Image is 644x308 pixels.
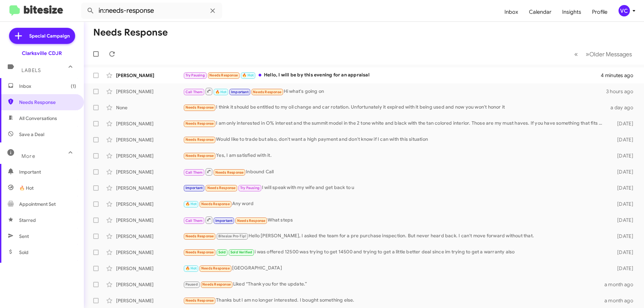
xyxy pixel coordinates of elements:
div: Clarksville CDJR [22,50,62,57]
span: Needs Response [253,90,281,94]
span: 🔥 Hot [215,90,227,94]
span: Needs Response [209,73,238,77]
div: [GEOGRAPHIC_DATA] [183,264,606,272]
div: [PERSON_NAME] [116,217,183,224]
div: [DATE] [606,185,639,191]
div: Thanks but I am no longer interested. I bought something else. [183,297,604,304]
button: Next [582,47,636,61]
div: [PERSON_NAME] [116,265,183,272]
div: [DATE] [606,233,639,240]
span: Save a Deal [19,131,44,138]
div: a month ago [604,281,639,288]
div: What steps [183,216,606,224]
span: Needs Response [201,266,230,270]
span: « [574,50,578,58]
span: Needs Response [185,250,214,254]
div: Hi what's going on [183,87,606,96]
div: [PERSON_NAME] [116,88,183,95]
h1: Needs Response [93,27,168,38]
span: Needs Response [185,137,214,142]
div: [PERSON_NAME] [116,249,183,256]
div: [PERSON_NAME] [116,281,183,288]
a: Special Campaign [9,28,75,44]
span: Sold [218,250,226,254]
a: Inbox [499,2,524,22]
span: Call Them [185,219,203,223]
span: » [586,50,589,58]
div: Any word [183,200,606,208]
span: More [21,153,35,159]
span: Important [231,90,249,94]
span: Paused [185,282,198,287]
div: [DATE] [606,249,639,256]
span: 🔥 Hot [19,185,34,191]
div: [PERSON_NAME] [116,185,183,191]
button: VC [613,5,637,16]
div: Would like to trade but also, don't want a high payment and don't know if I can with this situation [183,136,606,143]
nav: Page navigation example [571,47,636,61]
span: Needs Response [201,202,230,206]
div: Liked “Thank you for the update.” [183,281,604,288]
div: [PERSON_NAME] [116,120,183,127]
span: Needs Response [185,298,214,303]
a: Insights [557,2,587,22]
span: Call Them [185,90,203,94]
span: Needs Response [215,170,244,175]
span: All Conversations [19,115,57,122]
div: [PERSON_NAME] [116,136,183,143]
div: Yes, I am satisfied with it. [183,152,606,160]
div: Hello, I will be by this evening for an appraisal [183,71,601,79]
div: [PERSON_NAME] [116,152,183,159]
span: Bitesize Pro-Tip! [218,234,246,238]
span: Try Pausing [185,73,205,77]
div: [PERSON_NAME] [116,169,183,175]
a: Profile [587,2,613,22]
div: I am only interested in O% interest and the summit model in the 2 tone white and black with the t... [183,120,606,127]
a: Calendar [524,2,557,22]
span: Needs Response [185,121,214,126]
div: 4 minutes ago [601,72,639,79]
div: Inbound Call [183,168,606,176]
div: I will speak with my wife and get back to u [183,184,606,192]
div: [PERSON_NAME] [116,72,183,79]
div: None [116,104,183,111]
span: Important [19,169,76,175]
span: Labels [21,67,41,73]
div: [DATE] [606,265,639,272]
span: Important [185,186,203,190]
span: Needs Response [185,153,214,158]
span: Sent [19,233,29,240]
span: 🔥 Hot [185,266,197,270]
div: [PERSON_NAME] [116,233,183,240]
div: [PERSON_NAME] [116,297,183,304]
div: [DATE] [606,217,639,224]
span: 🔥 Hot [242,73,254,77]
div: [PERSON_NAME] [116,201,183,207]
div: [DATE] [606,169,639,175]
span: (1) [71,83,76,89]
div: i was offered 12500 was trying to get 14500 and trying to get a little better deal since im tryin... [183,248,606,256]
div: a month ago [604,297,639,304]
div: [DATE] [606,136,639,143]
span: Needs Response [237,219,266,223]
div: 3 hours ago [606,88,639,95]
span: Special Campaign [29,33,70,39]
div: Hello [PERSON_NAME], I asked the team for a pre purchase inspection. But never heard back. I can'... [183,232,606,240]
div: [DATE] [606,120,639,127]
span: Starred [19,217,36,224]
span: Older Messages [589,51,632,58]
span: Call Them [185,170,203,175]
span: Needs Response [202,282,231,287]
button: Previous [570,47,582,61]
span: Needs Response [19,99,76,106]
span: 🔥 Hot [185,202,197,206]
span: Important [215,219,233,223]
span: Needs Response [207,186,236,190]
div: [DATE] [606,201,639,207]
span: Appointment Set [19,201,56,207]
div: a day ago [606,104,639,111]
